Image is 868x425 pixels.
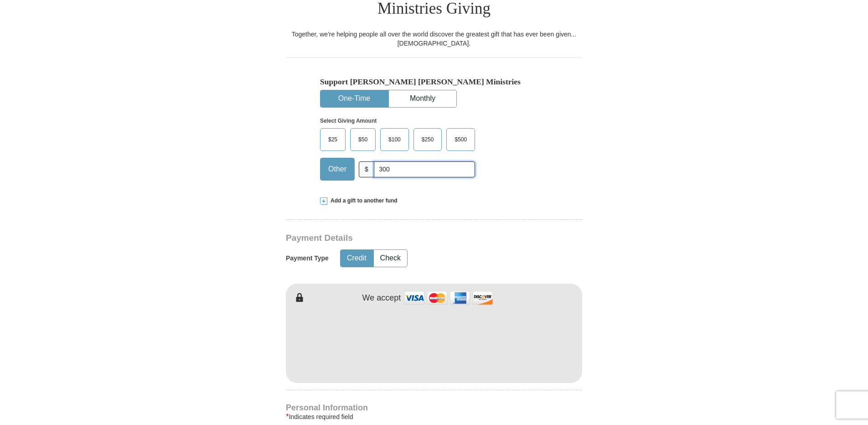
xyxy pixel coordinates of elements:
h5: Support [PERSON_NAME] [PERSON_NAME] Ministries [320,77,548,87]
button: Monthly [389,90,456,107]
h4: Personal Information [286,404,582,411]
span: Add a gift to another fund [327,197,398,205]
button: Credit [341,250,373,267]
h5: Payment Type [286,254,329,262]
h3: Payment Details [286,233,518,244]
span: Other [324,162,351,176]
input: Other Amount [374,161,475,177]
h4: We accept [362,293,401,303]
div: Together, we're helping people all over the world discover the greatest gift that has ever been g... [286,30,582,48]
button: One-Time [320,90,388,107]
span: $500 [450,133,471,146]
button: Check [374,250,407,267]
span: $25 [324,133,342,146]
span: $100 [384,133,405,146]
span: $250 [417,133,439,146]
img: credit cards accepted [403,288,494,308]
div: Indicates required field [286,411,582,422]
span: $50 [354,133,372,146]
span: $ [359,161,374,177]
strong: Select Giving Amount [320,118,377,124]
